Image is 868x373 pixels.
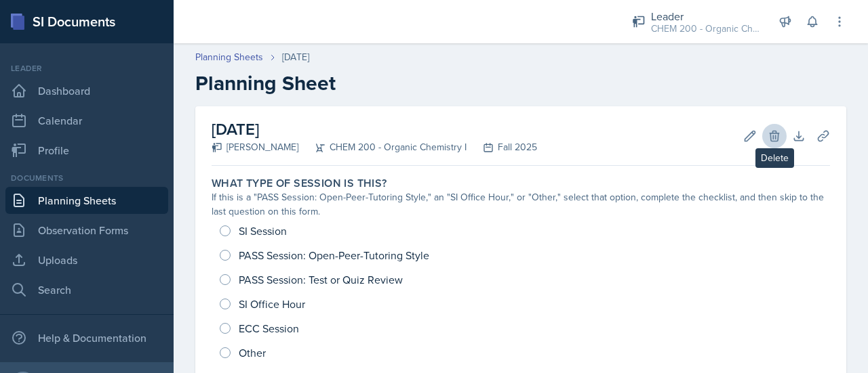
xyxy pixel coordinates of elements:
[651,22,759,36] div: CHEM 200 - Organic Chemistry I / Fall 2025
[5,217,168,244] a: Observation Forms
[282,50,309,64] div: [DATE]
[212,177,387,190] label: What type of session is this?
[5,62,168,74] div: Leader
[195,71,846,95] h2: Planning Sheet
[195,50,263,64] a: Planning Sheets
[5,324,168,351] div: Help & Documentation
[298,140,467,154] div: CHEM 200 - Organic Chemistry I
[762,124,787,148] button: Delete
[467,140,537,154] div: Fall 2025
[212,117,537,141] h2: [DATE]
[5,137,168,164] a: Profile
[5,187,168,214] a: Planning Sheets
[5,77,168,104] a: Dashboard
[212,140,298,154] div: [PERSON_NAME]
[5,172,168,184] div: Documents
[651,8,759,24] div: Leader
[5,276,168,303] a: Search
[212,190,830,219] div: If this is a "PASS Session: Open-Peer-Tutoring Style," an "SI Office Hour," or "Other," select th...
[5,246,168,273] a: Uploads
[5,107,168,134] a: Calendar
